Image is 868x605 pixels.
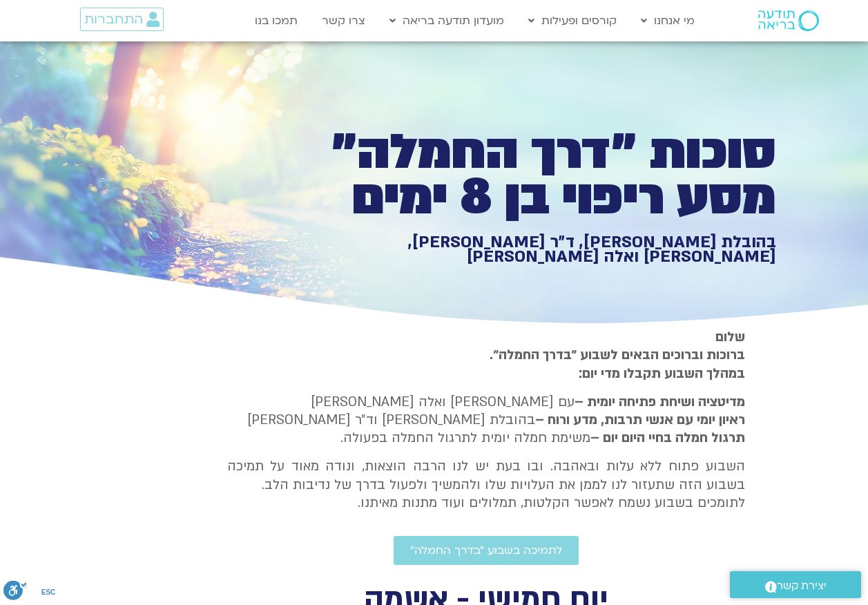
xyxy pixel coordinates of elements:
[298,130,776,220] h1: סוכות ״דרך החמלה״ מסע ריפוי בן 8 ימים
[383,8,511,34] a: מועדון תודעה בריאה
[410,544,562,557] span: לתמיכה בשבוע ״בדרך החמלה״
[490,346,745,382] strong: ברוכות וברוכים הבאים לשבוע ״בדרך החמלה״. במהלך השבוע תקבלו מדי יום:
[777,577,827,595] span: יצירת קשר
[730,571,861,598] a: יצירת קשר
[590,429,745,447] b: תרגול חמלה בחיי היום יום –
[715,328,745,346] strong: שלום
[84,12,143,27] span: התחברות
[634,8,702,34] a: מי אנחנו
[227,457,745,512] p: השבוע פתוח ללא עלות ובאהבה. ובו בעת יש לנו הרבה הוצאות, ונודה מאוד על תמיכה בשבוע הזה שתעזור לנו ...
[535,411,745,429] b: ראיון יומי עם אנשי תרבות, מדע ורוח –
[80,8,164,31] a: התחברות
[315,8,372,34] a: צרו קשר
[394,536,579,565] a: לתמיכה בשבוע ״בדרך החמלה״
[298,235,776,265] h1: בהובלת [PERSON_NAME], ד״ר [PERSON_NAME], [PERSON_NAME] ואלה [PERSON_NAME]
[575,393,745,411] strong: מדיטציה ושיחת פתיחה יומית –
[227,393,745,448] p: עם [PERSON_NAME] ואלה [PERSON_NAME] בהובלת [PERSON_NAME] וד״ר [PERSON_NAME] משימת חמלה יומית לתרג...
[521,8,624,34] a: קורסים ופעילות
[248,8,305,34] a: תמכו בנו
[758,10,819,31] img: תודעה בריאה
